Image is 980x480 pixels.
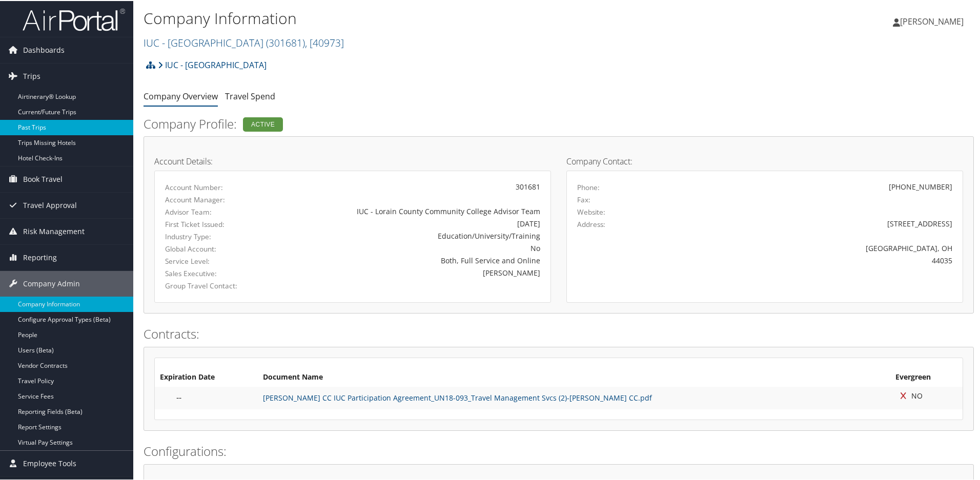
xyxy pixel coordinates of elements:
span: Employee Tools [23,450,76,475]
div: No [295,242,540,253]
label: Phone: [577,181,600,192]
h2: Configurations: [144,442,974,459]
span: Trips [23,62,40,88]
div: [GEOGRAPHIC_DATA], OH [675,242,953,253]
h4: Company Contact: [566,156,963,164]
span: -- [176,391,181,402]
label: Industry Type: [165,231,280,241]
div: 301681 [295,180,540,191]
div: Education/University/Training [295,229,540,240]
div: [PHONE_NUMBER] [889,180,952,191]
a: [PERSON_NAME] [893,5,974,36]
span: Dashboards [23,36,65,62]
label: Address: [577,218,605,228]
label: Sales Executive: [165,267,280,278]
div: [PERSON_NAME] [295,266,540,277]
label: Advisor Team: [165,206,280,216]
span: Company Admin [23,270,80,296]
label: Group Travel Contact: [165,280,280,290]
h2: Company Profile: [144,114,692,132]
label: Account Manager: [165,194,280,204]
label: Account Number: [165,181,280,192]
div: Both, Full Service and Online [295,254,540,265]
span: , [ 40973 ] [305,35,344,49]
span: Risk Management [23,218,85,243]
th: Expiration Date [155,367,258,386]
div: IUC - Lorain County Community College Advisor Team [295,205,540,216]
div: Active [243,116,283,131]
h2: Contracts: [144,324,974,342]
label: Global Account: [165,243,280,253]
span: ( 301681 ) [266,35,305,49]
span: Reporting [23,244,57,269]
label: First Ticket Issued: [165,218,280,228]
th: Document Name [258,367,890,386]
img: airportal-logo.png [23,7,125,31]
label: Website: [577,206,605,216]
span: [PERSON_NAME] [900,15,964,26]
div: 44035 [675,254,953,265]
a: Company Overview [144,90,218,101]
a: IUC - [GEOGRAPHIC_DATA] [144,35,344,49]
h1: Company Information [144,7,697,28]
a: Travel Spend [225,90,275,101]
div: [DATE] [295,217,540,228]
div: [STREET_ADDRESS] [675,217,953,228]
label: Service Level: [165,255,280,265]
span: Book Travel [23,165,63,191]
th: Evergreen [890,367,963,386]
span: NO [895,390,923,400]
a: [PERSON_NAME] CC IUC Participation Agreement_UN18-093_Travel Management Svcs (2)-[PERSON_NAME] CC... [263,392,652,402]
label: Fax: [577,194,590,204]
a: IUC - [GEOGRAPHIC_DATA] [158,54,267,74]
span: Travel Approval [23,192,77,217]
h4: Account Details: [154,156,551,164]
